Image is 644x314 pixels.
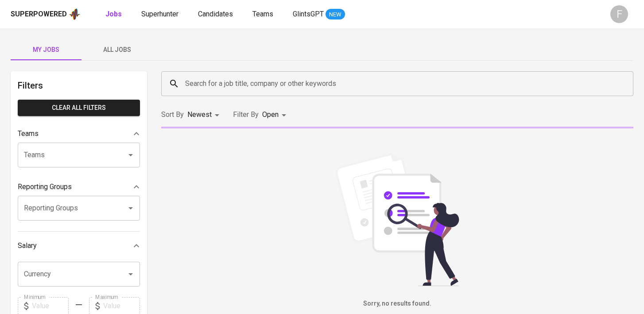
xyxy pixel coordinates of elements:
[124,202,137,214] button: Open
[16,44,76,55] span: My Jobs
[69,8,81,21] img: app logo
[18,182,72,192] p: Reporting Groups
[11,9,67,19] div: Superpowered
[141,9,180,20] a: Superhunter
[262,110,279,119] span: Open
[161,109,184,120] p: Sort By
[18,125,140,143] div: Teams
[326,10,345,19] span: NEW
[11,8,81,21] a: Superpoweredapp logo
[187,109,212,120] p: Newest
[18,100,140,116] button: Clear All filters
[105,9,124,20] a: Jobs
[18,240,37,251] p: Salary
[18,78,140,93] h6: Filters
[233,109,259,120] p: Filter By
[18,128,39,139] p: Teams
[198,10,233,18] span: Candidates
[252,10,273,18] span: Teams
[18,178,140,196] div: Reporting Groups
[198,9,235,20] a: Candidates
[610,5,628,23] div: F
[293,10,324,18] span: GlintsGPT
[124,149,137,161] button: Open
[25,102,133,113] span: Clear All filters
[18,237,140,255] div: Salary
[252,9,275,20] a: Teams
[161,299,633,309] h6: Sorry, no results found.
[124,268,137,280] button: Open
[105,10,122,18] b: Jobs
[87,44,147,55] span: All Jobs
[331,153,464,286] img: file_searching.svg
[262,107,289,123] div: Open
[187,107,222,123] div: Newest
[141,10,178,18] span: Superhunter
[293,9,345,20] a: GlintsGPT NEW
